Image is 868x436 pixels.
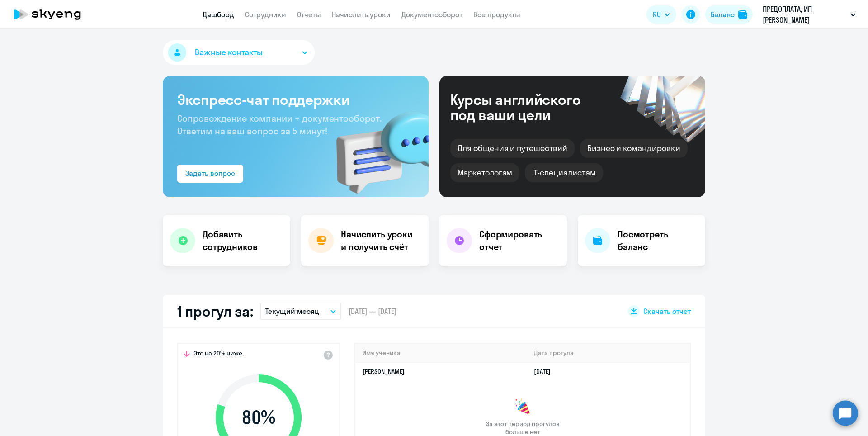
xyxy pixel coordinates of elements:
span: Это на 20% ниже, [193,349,244,360]
span: 80 % [207,407,311,428]
a: [PERSON_NAME] [363,367,405,375]
div: Баланс [711,9,735,20]
span: [DATE] — [DATE] [349,306,396,316]
div: Маркетологам [450,163,519,182]
a: Документооборот [401,10,462,19]
h2: 1 прогул за: [177,302,253,320]
span: Важные контакты [195,47,263,58]
span: Скачать отчет [643,306,691,316]
span: RU [653,9,661,20]
a: Все продукты [473,10,520,19]
a: [DATE] [534,367,558,375]
h4: Добавить сотрудников [203,228,283,253]
button: ПРЕДОПЛАТА, ИП [PERSON_NAME] [758,4,860,25]
div: IT-специалистам [525,163,603,182]
a: Начислить уроки [332,10,391,19]
button: RU [646,5,676,24]
button: Текущий месяц [260,303,341,320]
div: Для общения и путешествий [450,139,575,158]
img: bg-img [323,95,429,197]
span: Сопровождение компании + документооборот. Ответим на ваш вопрос за 5 минут! [177,113,382,137]
h4: Начислить уроки и получить счёт [341,228,420,253]
div: Задать вопрос [185,168,235,179]
img: balance [738,10,747,19]
h4: Сформировать отчет [479,228,560,253]
p: ПРЕДОПЛАТА, ИП [PERSON_NAME] [763,4,847,25]
p: Текущий месяц [265,306,319,317]
a: Дашборд [203,10,234,19]
span: За этот период прогулов больше нет [485,420,561,436]
a: Сотрудники [245,10,286,19]
a: Отчеты [297,10,321,19]
div: Курсы английского под ваши цели [450,92,605,123]
div: Бизнес и командировки [580,139,688,158]
h3: Экспресс-чат поддержки [177,90,414,109]
img: congrats [514,398,532,416]
button: Важные контакты [163,40,315,65]
h4: Посмотреть баланс [618,228,698,253]
th: Имя ученика [355,344,527,362]
th: Дата прогула [527,344,690,362]
button: Задать вопрос [177,165,243,183]
button: Балансbalance [705,5,753,24]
